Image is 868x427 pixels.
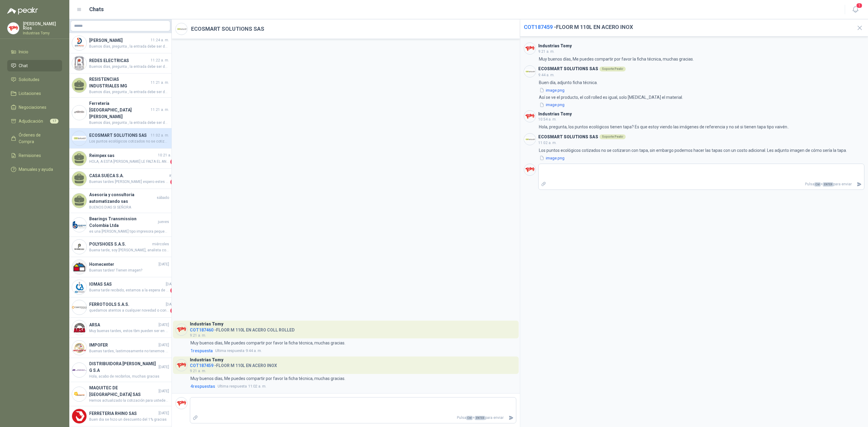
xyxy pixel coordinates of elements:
[538,67,598,71] h3: ECOSMART SOLUTIONS SAS
[190,413,200,423] label: Adjuntar archivos
[69,237,171,257] a: Company LogoPOLYSHOES S.A.S.miércolesBuena tarde, soy [PERSON_NAME], analista comercial de POLYSH...
[72,280,86,294] img: Company Logo
[524,164,536,175] img: Company Logo
[69,213,171,237] a: Company LogoBearings Transmission Colombia Ltdajueveses una [PERSON_NAME] tipo impresora pequeña..
[190,369,206,373] span: 9:21 a. m.
[539,56,694,62] p: Muy buenos días, Me puedes compartir por favor la ficha técnica, muchas gracias.
[151,80,169,86] span: 11:21 a. m.
[218,383,266,389] span: 11:02 a. m.
[72,260,86,274] img: Company Logo
[190,358,223,362] h3: Industrias Tomy
[89,152,157,159] h4: Reimpex sas
[89,247,169,253] span: Buena tarde, soy [PERSON_NAME], analista comercial de POLYSHOES SAS (Cali, [PERSON_NAME]) Compart...
[69,277,171,297] a: Company LogoIOMAS SAS[DATE]Buena tarde recibido, estamos a la espera de poder gestionar cartera y...
[159,364,169,370] span: [DATE]
[69,33,171,53] a: Company Logo[PERSON_NAME]11:24 a. m.Buenos días, pregunta , la entrada debe ser de 3mm, el cotiza...
[23,31,62,35] p: Industrias Tomy
[190,322,223,326] h3: Industrias Tomy
[69,189,171,213] a: Asesoría y consultoria automatizando sassábadoBUENOS DIAS SI SEÑORA
[176,23,187,35] img: Company Logo
[170,287,176,294] span: 2
[538,141,557,145] span: 11:02 a. m.
[539,124,789,130] p: Hola, pregunta, los puntos ecológicos tienen tapa? Es que estoy viendo las imágenes de referencia...
[89,215,157,229] h4: Bearings Transmission Colombia Ltda
[19,76,39,83] span: Solicitudes
[23,22,62,30] p: [PERSON_NAME] Ríos
[69,257,171,277] a: Company LogoHomecenter[DATE]Buenas tardes! Tienen imagen?
[50,119,58,124] span: 17
[158,152,176,158] span: 10:21 a. m.
[89,410,157,417] h4: FERRETERIA RHINO SAS
[538,73,555,77] span: 9:44 a. m.
[69,169,171,189] a: CASA SUECA S.A.ayerBuenas tardes [PERSON_NAME] espero estes bien, por favor confirmar cuantos mm ...
[72,56,86,71] img: Company Logo
[69,358,171,382] a: Company LogoDISTRIBUIDORA [PERSON_NAME] G S.A[DATE]Hola, acabo de recibirlos, muchas gracias
[89,37,149,44] h4: [PERSON_NAME]
[72,320,86,335] img: Company Logo
[190,326,295,332] h4: - FLOOR M 110L EN ACERO COLL ROLLED
[7,60,62,71] a: Chat
[69,149,171,169] a: Reimpex sas10:21 a. m.HOLA, A ESTA [PERSON_NAME] LE FALTA EL ANCHO ... 3M ES EL PASO/ 426 EL DESA...
[539,102,565,108] button: image.png
[157,195,169,201] span: sábado
[524,111,536,122] img: Company Logo
[524,24,553,30] span: COT187459
[69,128,171,149] a: Company LogoECOSMART SOLUTIONS SAS11:02 a. m.Los puntos ecológicos cotizados no se cotizaron con ...
[89,229,169,234] span: es una [PERSON_NAME] tipo impresora pequeña..
[89,191,156,205] h4: Asesoría y consultoria automatizando sas
[72,240,86,254] img: Company Logo
[166,281,176,287] span: [DATE]
[89,417,169,422] span: Buen dia se hizo un descuento del 1% gracias
[89,342,157,348] h4: IMPOFER
[170,159,176,165] span: 1
[539,179,549,190] label: Adjuntar archivos
[19,152,41,159] span: Remisiones
[72,218,86,232] img: Company Logo
[7,74,62,85] a: Solicitudes
[72,409,86,423] img: Company Logo
[69,382,171,406] a: Company LogoMAQUITEC DE [GEOGRAPHIC_DATA] SAS[DATE]Hemos actualizado la cotización para ustedes, ...
[19,132,56,145] span: Órdenes de Compra
[538,117,557,121] span: 10:54 a. m.
[72,131,86,146] img: Company Logo
[7,150,62,161] a: Remisiones
[539,147,847,154] p: Los puntos ecológicos cotizados no se cotizaron con tapa, sin embargo podemos hacer las tapas con...
[69,318,171,338] a: Company LogoARSA[DATE]Muy buenas tardes, estos tbm pueden ser en material Viton, gracias.
[72,300,86,315] img: Company Logo
[19,104,46,111] span: Negociaciones
[7,164,62,175] a: Manuales y ayuda
[89,360,157,374] h4: DISTRIBUIDORA [PERSON_NAME] G S.A
[539,155,565,161] button: image.png
[152,241,169,247] span: miércoles
[89,308,169,314] span: quedamos atentos a cualquier novedad o consulta
[218,383,247,389] span: Ultima respuesta
[19,49,28,55] span: Inicio
[159,342,169,348] span: [DATE]
[189,383,516,390] a: 4respuestasUltima respuesta11:02 a. m.
[151,37,169,43] span: 11:24 a. m.
[19,90,41,97] span: Licitaciones
[599,67,626,71] div: Soporte Peakr
[89,139,169,144] span: Los puntos ecológicos cotizados no se cotizaron con tapa, sin embargo podemos hacer las tapas con...
[69,406,171,426] a: Company LogoFERRETERIA RHINO SAS[DATE]Buen dia se hizo un descuento del 1% gracias
[89,179,169,185] span: Buenas tardes [PERSON_NAME] espero estes bien, por favor confirmar cuantos mm de ancho tiene esta...
[72,363,86,377] img: Company Logo
[69,338,171,358] a: Company LogoIMPOFER[DATE]Buenas tardes, lastimosamente no tenemos el equipo por Comodato. Sin emb...
[7,129,62,147] a: Órdenes de Compra
[549,179,854,190] p: Pulsa + para enviar
[89,348,169,354] span: Buenas tardes, lastimosamente no tenemos el equipo por Comodato. Sin embargo, podemos otorgar un ...
[89,57,149,64] h4: REDES ELECTRICAS
[200,413,506,423] p: Pulsa + para enviar
[215,348,262,354] span: 9:44 a. m.
[89,281,165,287] h4: IOMAS SAS
[524,133,536,145] img: Company Logo
[539,79,598,86] p: Buen día, adjunto ficha técnica.
[159,262,169,267] span: [DATE]
[176,324,187,335] img: Company Logo
[89,120,169,126] span: Buenos días, pregunta , la entrada debe ser de 3mm, el cotizado es así? Referencia 22-18 110
[69,74,171,98] a: RESISTENCIAS INDUSTRIALES MG11:21 a. m.Buenos días, pregunta , la entrada debe ser de 3mm, el cot...
[19,62,28,69] span: Chat
[72,387,86,401] img: Company Logo
[538,49,555,54] span: 9:21 a. m.
[191,25,264,33] h2: ECOSMART SOLUTIONS SAS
